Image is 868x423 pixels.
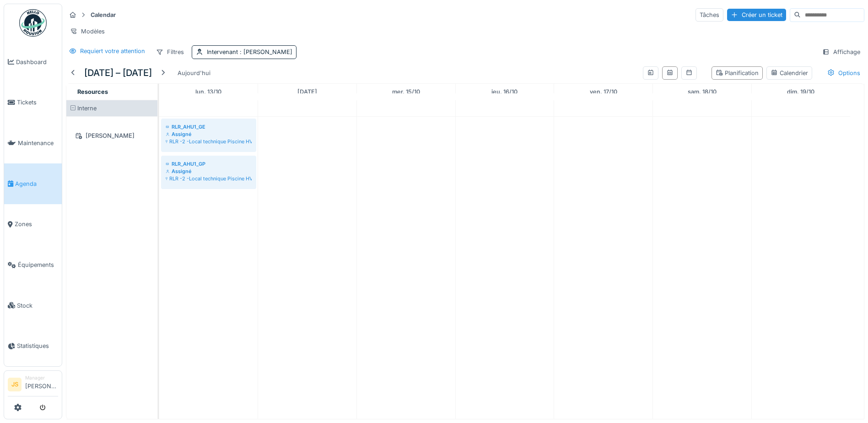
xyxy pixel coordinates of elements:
div: Tâches [695,8,723,22]
div: Assigné [166,130,252,138]
a: 17 octobre 2025 [588,86,620,98]
a: 14 octobre 2025 [295,86,319,98]
span: Maintenance [18,139,58,147]
li: [PERSON_NAME] [25,374,58,394]
div: RLR -2 -Local technique Piscine HVAC [166,138,252,145]
span: Dashboard [16,58,58,66]
a: Stock [4,285,62,326]
div: Planification [716,69,759,77]
a: Zones [4,204,62,245]
span: Zones [15,220,58,228]
div: Aujourd'hui [174,67,214,79]
div: Options [823,66,864,80]
div: Modèles [66,25,109,38]
a: 16 octobre 2025 [489,86,520,98]
div: Calendrier [771,69,808,77]
a: Tickets [4,82,62,123]
span: Interne [77,105,97,112]
div: Créer un ticket [727,9,786,21]
a: Agenda [4,163,62,204]
a: 18 octobre 2025 [685,86,719,98]
a: 15 octobre 2025 [390,86,422,98]
span: Statistiques [17,342,58,350]
span: Tickets [17,98,58,107]
a: JS Manager[PERSON_NAME] [8,374,58,396]
a: Dashboard [4,42,62,82]
span: Agenda [15,179,58,188]
div: Requiert votre attention [80,47,145,55]
div: [PERSON_NAME] [72,130,152,141]
div: RLR -2 -Local technique Piscine HVAC [166,175,252,182]
div: Intervenant [207,48,292,56]
a: Maintenance [4,123,62,163]
a: Statistiques [4,326,62,367]
li: JS [8,378,22,391]
h5: [DATE] – [DATE] [84,67,152,78]
div: Assigné [166,168,252,175]
img: Badge_color-CXgf-gQk.svg [19,9,47,37]
a: 13 octobre 2025 [193,86,224,98]
span: : [PERSON_NAME] [238,49,292,55]
span: Équipements [18,260,58,269]
div: RLR_AHU1_GE [166,123,252,130]
div: Manager [25,374,58,381]
div: Affichage [818,45,864,59]
a: Équipements [4,244,62,285]
div: Filtres [152,45,188,59]
span: Stock [17,301,58,310]
span: Resources [77,88,108,95]
strong: Calendar [87,11,119,19]
div: RLR_AHU1_GP [166,160,252,168]
a: 19 octobre 2025 [785,86,817,98]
